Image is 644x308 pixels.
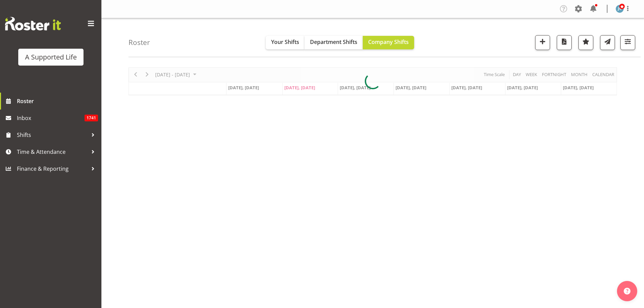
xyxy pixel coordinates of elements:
[600,35,615,50] button: Send a list of all shifts for the selected filtered period to all rostered employees.
[535,35,550,50] button: Add a new shift
[368,38,409,46] span: Company Shifts
[85,115,98,121] span: 1741
[305,36,363,49] button: Department Shifts
[271,38,299,46] span: Your Shifts
[17,164,88,174] span: Finance & Reporting
[17,96,98,106] span: Roster
[17,113,85,123] span: Inbox
[363,36,414,49] button: Company Shifts
[616,5,624,13] img: jess-clark3304.jpg
[557,35,572,50] button: Download a PDF of the roster according to the set date range.
[578,35,593,50] button: Highlight an important date within the roster.
[17,147,88,157] span: Time & Attendance
[624,288,630,294] img: help-xxl-2.png
[25,52,77,62] div: A Supported Life
[310,38,357,46] span: Department Shifts
[266,36,305,49] button: Your Shifts
[620,35,635,50] button: Filter Shifts
[5,17,61,30] img: Rosterit website logo
[128,39,150,46] h4: Roster
[17,130,88,140] span: Shifts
